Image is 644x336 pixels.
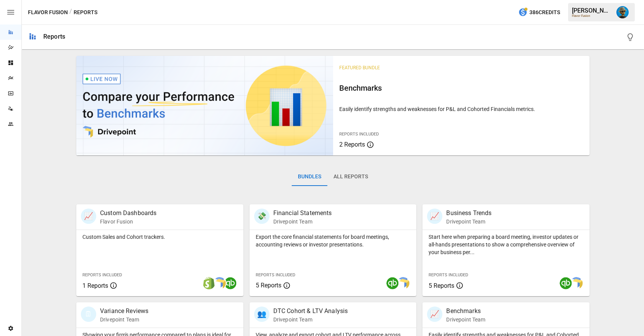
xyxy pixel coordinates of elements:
p: Drivepoint Team [273,218,332,225]
p: Drivepoint Team [100,316,148,323]
p: DTC Cohort & LTV Analysis [273,307,348,316]
img: smart model [214,277,226,289]
p: Drivepoint Team [446,218,491,225]
img: quickbooks [386,277,399,289]
span: Reports Included [82,272,122,277]
button: Flavor Fusion [28,8,68,17]
p: Drivepoint Team [446,316,485,323]
p: Custom Sales and Cohort trackers. [82,233,237,241]
div: 💸 [254,209,269,224]
button: Lance Quejada [612,2,633,23]
div: 🗓 [81,307,96,322]
div: 👥 [254,307,269,322]
span: Reports Included [429,272,468,277]
span: 2 Reports [339,141,365,148]
p: Custom Dashboards [100,209,157,218]
p: Start here when preparing a board meeting, investor updates or all-hands presentations to show a ... [429,233,583,256]
span: Reports Included [256,272,295,277]
div: 📈 [427,209,442,224]
p: Easily identify strengths and weaknesses for P&L and Cohorted Financials metrics. [339,105,584,113]
img: quickbooks [224,277,237,289]
img: smart model [397,277,409,289]
button: All Reports [327,168,374,186]
p: Export the core financial statements for board meetings, accounting reviews or investor presentat... [256,233,411,248]
p: Flavor Fusion [100,218,157,225]
img: shopify [203,277,215,289]
div: [PERSON_NAME] [572,7,612,14]
span: 5 Reports [429,282,454,289]
div: Reports [43,33,65,40]
h6: Benchmarks [339,82,584,94]
button: Bundles [292,168,327,186]
span: 1 Reports [82,282,108,289]
div: 📈 [81,209,96,224]
span: 5 Reports [256,282,281,289]
img: smart model [570,277,583,289]
span: Reports Included [339,132,379,137]
p: Financial Statements [273,209,332,218]
div: / [69,8,72,17]
img: quickbooks [560,277,572,289]
span: 386 Credits [529,8,560,17]
p: Drivepoint Team [273,316,348,323]
p: Benchmarks [446,307,485,316]
p: Business Trends [446,209,491,218]
button: 386Credits [515,5,563,20]
p: Variance Reviews [100,307,148,316]
span: Featured Bundle [339,65,380,70]
div: 📈 [427,307,442,322]
div: Flavor Fusion [572,14,612,18]
img: video thumbnail [76,56,333,155]
img: Lance Quejada [616,6,629,18]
